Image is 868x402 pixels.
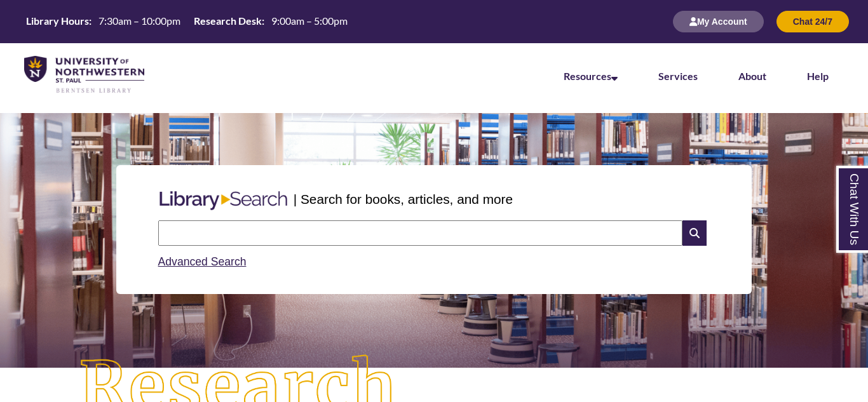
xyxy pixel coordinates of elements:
a: My Account [673,16,764,27]
span: 9:00am – 5:00pm [271,15,348,27]
i: Search [682,220,707,246]
a: Hours Today [21,14,353,29]
a: Advanced Search [158,255,247,268]
img: UNWSP Library Logo [24,56,144,94]
a: Chat 24/7 [776,16,849,27]
span: 7:30am – 10:00pm [98,15,180,27]
th: Library Hours: [21,14,93,28]
img: Libary Search [153,186,294,215]
a: Services [658,70,698,82]
button: My Account [673,11,764,32]
button: Chat 24/7 [776,11,849,32]
a: Resources [564,70,618,82]
table: Hours Today [21,14,353,28]
th: Research Desk: [189,14,266,28]
a: Help [807,70,829,82]
p: | Search for books, articles, and more [294,189,513,209]
a: About [738,70,766,82]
